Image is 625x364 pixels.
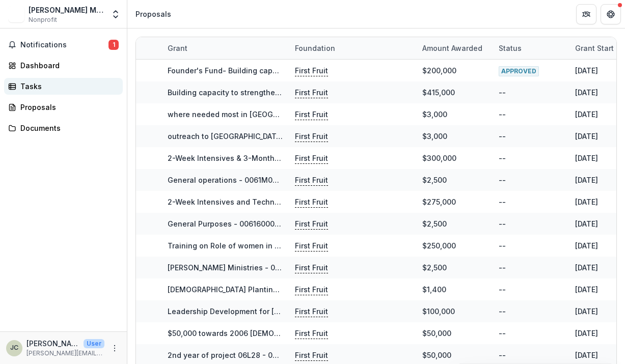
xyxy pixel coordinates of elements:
div: Status [493,43,528,53]
p: First Fruit [295,109,328,120]
div: Grant [161,37,289,59]
div: $50,000 [422,328,451,339]
div: [DATE] [575,153,598,163]
div: $3,000 [422,109,447,120]
p: First Fruit [295,197,328,208]
a: Dashboard [4,57,123,74]
div: Foundation [289,37,416,59]
div: $200,000 [422,65,456,76]
div: $50,000 [422,350,451,360]
p: [PERSON_NAME][EMAIL_ADDRESS][PERSON_NAME][DOMAIN_NAME] [26,349,104,358]
div: Amount awarded [416,37,493,59]
div: $300,000 [422,153,456,163]
div: -- [499,262,506,273]
div: [DATE] [575,240,598,251]
div: [DATE] [575,197,598,207]
div: -- [499,87,506,98]
button: Partners [576,4,596,24]
a: General Purposes - 0061600000lno2OAAQ [168,219,319,228]
span: 1 [108,40,119,50]
div: [DATE] [575,328,598,339]
div: -- [499,197,506,207]
div: Joe Connor [10,345,18,351]
div: Grant start [569,43,620,53]
a: $50,000 towards 2006 [DEMOGRAPHIC_DATA] planters' training in [GEOGRAPHIC_DATA] - 006G000000WOIVRIA5 [168,329,564,338]
p: [PERSON_NAME] [26,338,79,349]
div: $415,000 [422,87,455,98]
div: Status [493,37,569,59]
div: Amount awarded [416,43,488,53]
div: Proposals [135,9,171,19]
a: Proposals [4,99,123,116]
p: First Fruit [295,240,328,251]
button: Open entity switcher [108,4,123,24]
nav: breadcrumb [131,7,175,21]
div: $2,500 [422,175,447,185]
a: [PERSON_NAME] Ministries - 006G000000ewf4GIAQ [168,263,353,272]
a: where needed most in [GEOGRAPHIC_DATA] - 0068Y00001EcdNXQAZ [168,110,411,119]
div: -- [499,131,506,142]
div: [DATE] [575,131,598,142]
p: First Fruit [295,262,328,273]
p: First Fruit [295,153,328,164]
div: $2,500 [422,262,447,273]
a: 2nd year of project 06L28 - 006G000000WOIVSIA5 [168,351,350,359]
div: $100,000 [422,306,455,317]
p: First Fruit [295,131,328,142]
div: Documents [20,123,115,133]
button: More [108,342,121,354]
div: $2,500 [422,218,447,229]
a: Leadership Development for [DEMOGRAPHIC_DATA] - 006G000000WOI5GIAX [168,307,440,316]
div: -- [499,284,506,295]
span: Notifications [20,41,108,49]
p: First Fruit [295,306,328,317]
span: APPROVED [499,66,539,76]
div: [DATE] [575,109,598,120]
div: [PERSON_NAME] Ministries [29,5,104,15]
a: 2-Week Intensives & 3-Month Courses: Supporting Safar and Weekly Fellowship Growth - 0061M000017a... [168,154,572,162]
div: Foundation [289,43,341,53]
div: [DATE] [575,218,598,229]
div: -- [499,306,506,317]
div: -- [499,109,506,120]
div: -- [499,153,506,163]
a: 2-Week Intensives and Technology Capacity Building Project - 0061600000tNONTAA4 [168,198,476,206]
div: [DATE] [575,65,598,76]
a: Tasks [4,78,123,95]
div: [DATE] [575,87,598,98]
div: -- [499,350,506,360]
div: Proposals [20,102,115,113]
div: Dashboard [20,60,115,71]
div: Grant [161,43,194,53]
p: User [84,339,104,348]
div: $1,400 [422,284,446,295]
div: -- [499,328,506,339]
p: First Fruit [295,87,328,98]
a: General operations - 0061M000019Z8NVQA0 [168,176,328,184]
span: Nonprofit [29,15,57,24]
p: First Fruit [295,218,328,230]
a: outreach to [GEOGRAPHIC_DATA] and [GEOGRAPHIC_DATA] - 0068Y00001EDsBfQAL [168,132,460,141]
p: First Fruit [295,175,328,186]
div: [DATE] [575,350,598,360]
a: Documents [4,120,123,136]
div: $3,000 [422,131,447,142]
a: [DEMOGRAPHIC_DATA] Planting - 006G000000WOIDFIA5 [168,285,367,294]
p: First Fruit [295,350,328,361]
p: First Fruit [295,65,328,76]
div: -- [499,218,506,229]
div: -- [499,240,506,251]
div: $275,000 [422,197,456,207]
button: Get Help [601,4,621,24]
div: [DATE] [575,175,598,185]
div: [DATE] [575,306,598,317]
p: First Fruit [295,328,328,339]
div: Tasks [20,81,115,92]
button: Notifications1 [4,37,123,53]
img: Elam Ministries [8,6,24,22]
div: [DATE] [575,284,598,295]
